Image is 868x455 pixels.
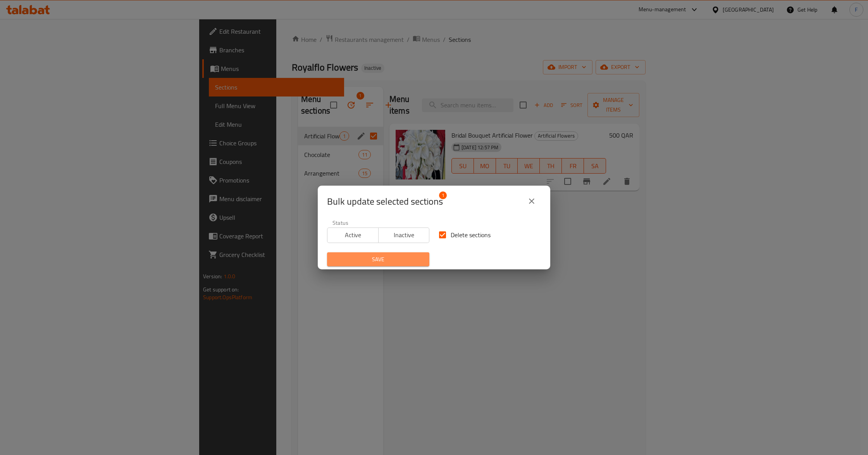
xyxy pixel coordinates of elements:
[327,195,443,208] span: Selected section count
[333,255,423,264] span: Save
[327,252,429,267] button: Save
[378,227,430,243] button: Inactive
[327,227,379,243] button: Active
[522,192,541,210] button: close
[382,229,427,241] span: Inactive
[331,229,375,241] span: Active
[451,230,491,240] span: Delete sections
[439,191,447,199] span: 1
